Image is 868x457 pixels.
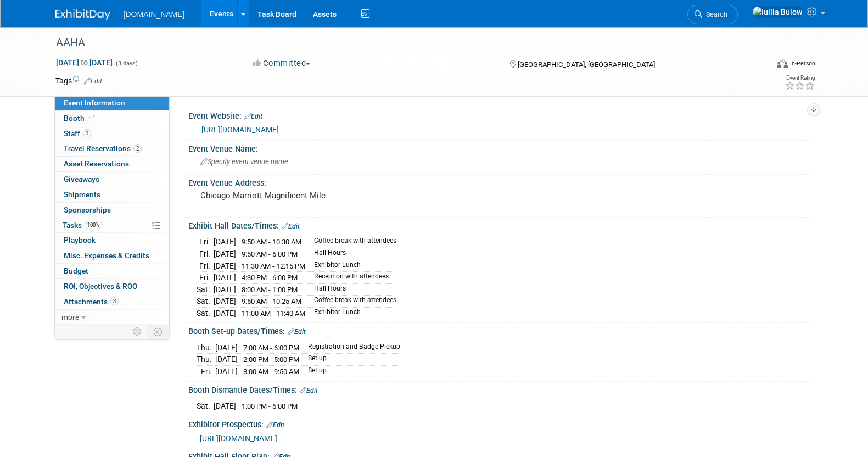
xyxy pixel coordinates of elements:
[197,272,214,284] td: Fri.
[197,366,215,377] td: Fri.
[215,342,238,354] td: [DATE]
[249,58,315,69] button: Committed
[243,344,299,352] span: 7:00 AM - 6:00 PM
[55,58,113,68] span: [DATE] [DATE]
[55,141,169,156] a: Travel Reservations2
[687,5,738,24] a: Search
[55,96,169,110] a: Event Information
[55,264,169,278] a: Budget
[300,387,318,394] a: Edit
[214,283,236,296] td: [DATE]
[64,175,99,183] span: Giveaways
[188,323,813,337] div: Booth Set-up Dates/Times:
[55,203,169,218] a: Sponsorships
[242,274,298,282] span: 4:30 PM - 6:00 PM
[214,236,236,248] td: [DATE]
[301,366,400,377] td: Set up
[242,297,301,305] span: 9:50 AM - 10:25 AM
[266,421,284,429] a: Edit
[133,144,142,153] span: 2
[200,158,288,166] span: Specify event venue name
[55,279,169,294] a: ROI, Objectives & ROO
[242,402,298,410] span: 1:00 PM - 6:00 PM
[55,172,169,187] a: Giveaways
[89,115,95,121] i: Booth reservation complete
[244,113,262,120] a: Edit
[84,77,102,85] a: Edit
[242,238,301,246] span: 9:50 AM - 10:30 AM
[188,108,813,122] div: Event Website:
[55,233,169,248] a: Playbook
[63,221,102,230] span: Tasks
[214,296,236,308] td: [DATE]
[64,266,88,275] span: Budget
[64,114,97,122] span: Booth
[242,262,305,270] span: 11:30 AM - 12:15 PM
[307,296,396,308] td: Coffee break with attendees
[215,366,238,377] td: [DATE]
[188,141,813,154] div: Event Venue Name:
[197,260,214,272] td: Fri.
[64,190,100,199] span: Shipments
[197,354,215,366] td: Thu.
[147,325,169,339] td: Toggle Event Tabs
[307,260,396,272] td: Exhibitor Lunch
[79,58,89,67] span: to
[785,75,815,81] div: Event Rating
[243,355,299,364] span: 2:00 PM - 5:00 PM
[55,126,169,141] a: Staff1
[83,129,91,137] span: 1
[307,272,396,284] td: Reception with attendees
[242,250,298,258] span: 9:50 AM - 6:00 PM
[307,248,396,260] td: Hall Hours
[124,10,185,19] span: [DOMAIN_NAME]
[200,191,436,200] pre: Chicago Marriott Magnificent Mile
[307,283,396,296] td: Hall Hours
[55,294,169,309] a: Attachments3
[85,221,102,229] span: 100%
[188,218,813,232] div: Exhibit Hall Dates/Times:
[55,218,169,233] a: Tasks100%
[64,282,137,291] span: ROI, Objectives & ROO
[301,342,400,354] td: Registration and Badge Pickup
[214,260,236,272] td: [DATE]
[201,125,279,134] a: [URL][DOMAIN_NAME]
[64,297,119,306] span: Attachments
[55,310,169,325] a: more
[55,157,169,171] a: Asset Reservations
[243,367,299,376] span: 8:00 AM - 9:50 AM
[55,111,169,126] a: Booth
[110,297,119,305] span: 3
[64,129,91,138] span: Staff
[188,382,813,396] div: Booth Dismantle Dates/Times:
[288,328,306,336] a: Edit
[282,222,300,230] a: Edit
[518,60,655,69] span: [GEOGRAPHIC_DATA], [GEOGRAPHIC_DATA]
[188,416,813,431] div: Exhibitor Prospectus:
[214,307,236,319] td: [DATE]
[64,205,111,214] span: Sponsorships
[197,342,215,354] td: Thu.
[215,354,238,366] td: [DATE]
[128,325,147,339] td: Personalize Event Tab Strip
[115,60,138,67] span: (3 days)
[197,236,214,248] td: Fri.
[752,6,803,18] img: Iuliia Bulow
[200,434,277,443] a: [URL][DOMAIN_NAME]
[307,307,396,319] td: Exhibitor Lunch
[242,286,298,294] span: 8:00 AM - 1:00 PM
[197,248,214,260] td: Fri.
[55,187,169,202] a: Shipments
[64,98,125,107] span: Event Information
[242,309,305,317] span: 11:00 AM - 11:40 AM
[64,236,96,244] span: Playbook
[702,10,727,19] span: Search
[61,313,79,321] span: more
[214,272,236,284] td: [DATE]
[703,57,816,74] div: Event Format
[197,296,214,308] td: Sat.
[307,236,396,248] td: Coffee break with attendees
[301,354,400,366] td: Set up
[214,248,236,260] td: [DATE]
